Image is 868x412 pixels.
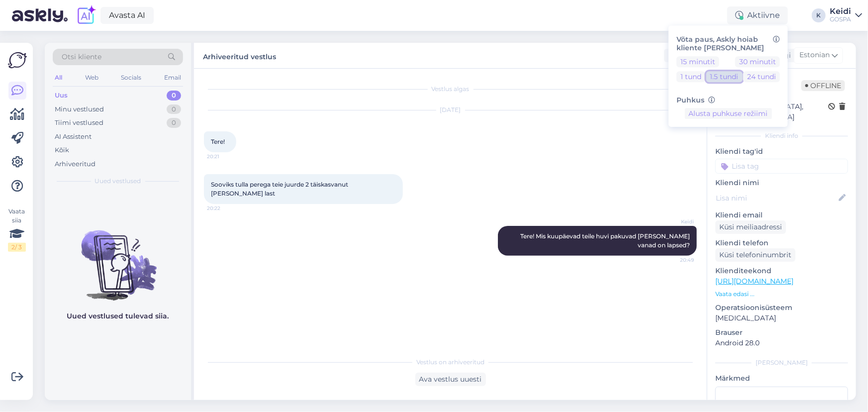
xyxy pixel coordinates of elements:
span: Vestlus on arhiveeritud [416,358,484,367]
span: Sooviks tulla perega teie juurde 2 täiskasvanut [PERSON_NAME] last [211,181,350,197]
span: Tere! [211,138,225,145]
p: Kliendi email [715,210,848,220]
div: 2 / 3 [8,243,26,252]
div: Küsi telefoninumbrit [715,248,795,262]
span: Keidi [657,218,694,225]
p: Klienditeekond [715,266,848,276]
div: GOSPA [830,15,851,23]
div: Email [162,71,183,84]
span: 20:22 [207,205,244,212]
div: Klient [664,50,688,61]
span: Tere! Mis kuupäevad teile huvi pakuvad [PERSON_NAME] vanad on lapsed? [520,232,691,249]
div: Arhiveeritud [55,159,96,169]
div: Socials [119,71,143,84]
span: Estonian [799,50,830,61]
span: Otsi kliente [62,52,101,62]
button: Alusta puhkuse režiimi [685,108,772,119]
button: 1 tund [676,71,705,82]
h6: Puhkus [676,96,780,104]
span: Offline [801,80,845,91]
div: [PERSON_NAME] [715,358,848,367]
div: 0 [167,104,181,114]
div: Aktiivne [727,6,788,24]
p: Kliendi nimi [715,178,848,188]
div: Ava vestlus uuesti [415,373,486,386]
p: Kliendi tag'id [715,146,848,157]
span: Uued vestlused [95,177,141,186]
span: 20:49 [657,256,694,264]
button: 24 tundi [743,71,780,82]
div: All [53,71,64,84]
a: KeidiGOSPA [830,7,862,23]
p: [MEDICAL_DATA] [715,313,848,323]
p: Märkmed [715,373,848,384]
div: Kliendi info [715,131,848,140]
button: 15 minutit [676,56,719,67]
div: Tiimi vestlused [55,118,103,128]
div: AI Assistent [55,132,92,142]
a: Avasta AI [100,7,154,24]
p: Brauser [715,327,848,338]
div: 0 [167,118,181,128]
label: Arhiveeritud vestlus [203,49,276,62]
div: Keidi [830,7,851,15]
div: K [812,8,826,22]
p: Android 28.0 [715,338,848,348]
p: Vaata edasi ... [715,290,848,299]
input: Lisa tag [715,159,848,174]
div: Uus [55,91,68,101]
button: 1.5 tundi [706,71,743,82]
img: explore-ai [76,5,96,26]
button: 30 minutit [735,56,780,67]
p: Kliendi telefon [715,238,848,248]
div: 0 [167,91,181,101]
div: Minu vestlused [55,104,104,114]
div: [DATE] [204,105,697,114]
div: Kõik [55,145,69,155]
input: Lisa nimi [716,193,837,204]
img: No chats [45,212,191,302]
div: Web [83,71,100,84]
div: Vaata siia [8,207,26,252]
p: Uued vestlused tulevad siia. [67,311,169,321]
div: Küsi meiliaadressi [715,220,786,234]
div: Vestlus algas [204,85,697,94]
a: [URL][DOMAIN_NAME] [715,277,793,286]
img: Askly Logo [8,51,27,70]
span: 20:21 [207,153,244,160]
h6: Võta paus, Askly hoiab kliente [PERSON_NAME] [676,35,780,52]
p: Operatsioonisüsteem [715,303,848,313]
